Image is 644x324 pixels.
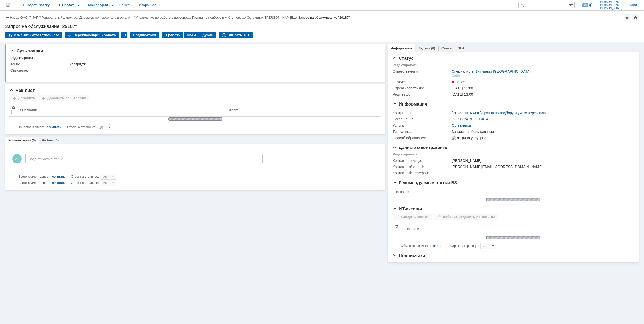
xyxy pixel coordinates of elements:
div: Контактный e-mail: [393,165,451,169]
a: Специалисты 1-й линии [GEOGRAPHIC_DATA] [452,69,531,73]
div: Добавить в избранное [624,14,630,21]
div: Отреагировать до: [393,86,451,90]
div: Способ обращения: [393,136,451,140]
a: Файлы [42,138,54,142]
div: Название [22,108,38,112]
a: Оргтехника [452,123,471,127]
div: Тип заявки: [393,130,451,134]
i: Строк на странице: [401,243,478,249]
div: Сделать домашней страницей [632,14,639,21]
span: Настройки [395,224,399,228]
div: Редактировать [393,63,418,67]
th: Статус [225,103,377,117]
div: / [20,16,42,19]
a: Комментарии [8,138,31,142]
span: ИТ-активы [393,207,422,212]
span: Суть заявки [10,49,43,54]
span: 43 [582,3,588,7]
th: Название [393,187,630,197]
div: посчитать [430,243,444,249]
span: Расширенный поиск [569,2,574,7]
span: Чек-лист [9,88,35,93]
span: Настройки [11,106,15,110]
div: Решить до: [393,92,451,96]
a: Группа по подбору и учёту персонала [482,111,546,115]
th: Название [18,103,225,117]
span: Данные о контрагенте [393,145,447,150]
div: Ответственный: [393,69,451,73]
a: Сотрудник "[PERSON_NAME]… [247,16,296,19]
span: МД [12,154,22,163]
span: Всего комментариев: [19,181,49,185]
div: / [452,111,546,115]
img: Витрина услуг.png [452,136,486,140]
div: Картридж [69,62,376,66]
span: Информация [393,102,427,107]
div: Запрос на обслуживание [452,130,630,134]
div: Контактный телефон: [393,171,451,175]
div: Описание: [10,68,377,72]
span: Рекомендуемые статьи БЗ [393,180,457,185]
div: Статус [227,108,238,112]
span: [DATE] 11:00 [452,86,473,90]
a: Генеральный директор [42,16,77,19]
div: Соглашение: [393,117,451,121]
a: [GEOGRAPHIC_DATA] [452,117,489,121]
div: Редактировать [393,152,418,156]
span: Подписчики [393,253,425,258]
div: Тема: [10,62,68,66]
img: wJIQAAOwAAAAAAAAAAAA== [167,117,224,122]
span: [PERSON_NAME] [599,7,622,10]
img: wJIQAAOwAAAAAAAAAAAA== [485,197,542,202]
th: Название [401,222,630,235]
div: Запрос на обслуживание "29187" [298,16,350,19]
div: Создать [56,2,82,8]
div: [PERSON_NAME][EMAIL_ADDRESS][DOMAIN_NAME] [452,165,630,169]
div: [PERSON_NAME] [452,159,630,163]
div: (0) [32,138,36,142]
i: Строк на странице: [19,180,99,186]
div: Себе [452,74,460,78]
span: Статус [393,56,414,61]
div: Контактное лицо: [393,159,451,163]
div: | [19,15,20,19]
div: Название [406,227,421,231]
span: Объектов в списке: [401,244,429,248]
div: посчитать [51,180,65,186]
a: Директор по персоналу и органи… [79,16,134,19]
div: Статус: [393,80,451,84]
img: logo [6,3,10,7]
div: Услуга: [393,123,451,127]
i: Строк на странице: [18,124,95,130]
span: Объектов в списке: [18,125,45,129]
img: wJIQAAOwAAAAAAAAAAAA== [485,235,542,240]
div: Запрос на обслуживание "29187" [5,24,639,29]
div: Контрагент: [393,111,451,115]
div: / [135,16,192,19]
span: Новая [452,80,465,84]
a: Группа по подбору и учёту перс… [192,16,245,19]
a: ОАО "ГИАП" [20,16,40,19]
div: посчитать [47,124,61,130]
a: SLA [458,46,464,50]
div: / [192,16,247,19]
div: / [79,16,135,19]
span: [PERSON_NAME] [599,4,622,7]
a: [PERSON_NAME] [452,111,481,115]
div: / [247,16,298,19]
span: [PERSON_NAME] [599,1,622,4]
div: (0) [431,46,435,50]
a: Задачи [418,46,430,50]
div: Работа с массовостью [121,32,127,38]
div: посчитать [51,174,65,180]
span: [DATE] 13:00 [452,92,473,96]
div: Редактировать [10,56,35,60]
div: / [42,16,79,19]
a: Перейти на домашнюю страницу [6,3,10,7]
a: Управление по работе с персона… [135,16,190,19]
span: Всего комментариев: [19,175,49,178]
a: Связи [441,46,452,50]
a: Назад [10,16,19,19]
div: (0) [54,138,59,142]
i: Строк на странице: [19,174,99,180]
